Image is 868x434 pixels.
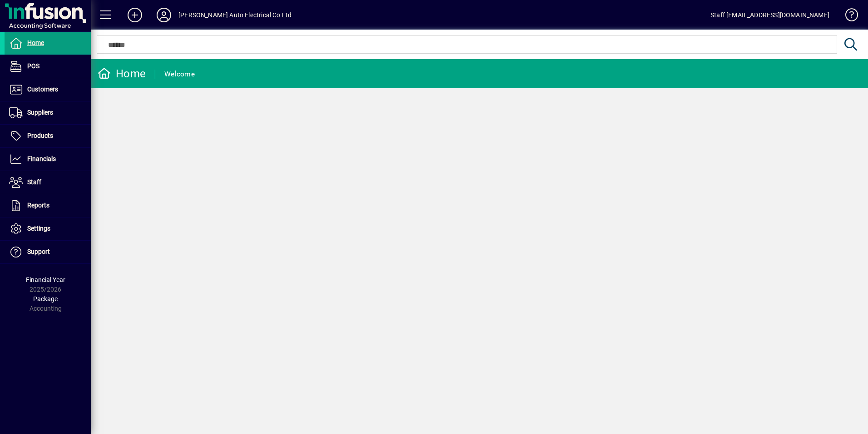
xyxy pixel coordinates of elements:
[27,155,56,162] span: Financials
[5,217,91,240] a: Settings
[710,8,829,22] div: Staff [EMAIL_ADDRESS][DOMAIN_NAME]
[27,109,53,116] span: Suppliers
[5,194,91,217] a: Reports
[33,295,58,303] span: Package
[5,148,91,171] a: Financials
[98,66,146,81] div: Home
[27,62,39,70] span: POS
[27,248,50,255] span: Support
[5,125,91,147] a: Products
[27,202,49,209] span: Reports
[178,8,291,22] div: [PERSON_NAME] Auto Electrical Co Ltd
[5,241,91,263] a: Support
[27,132,53,139] span: Products
[27,225,50,232] span: Settings
[5,171,91,194] a: Staff
[27,178,41,186] span: Staff
[149,7,178,23] button: Profile
[5,101,91,124] a: Suppliers
[5,55,91,78] a: POS
[5,78,91,101] a: Customers
[120,7,149,23] button: Add
[26,276,65,283] span: Financial Year
[838,2,857,31] a: Knowledge Base
[27,86,58,93] span: Customers
[27,39,44,46] span: Home
[164,67,195,81] div: Welcome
